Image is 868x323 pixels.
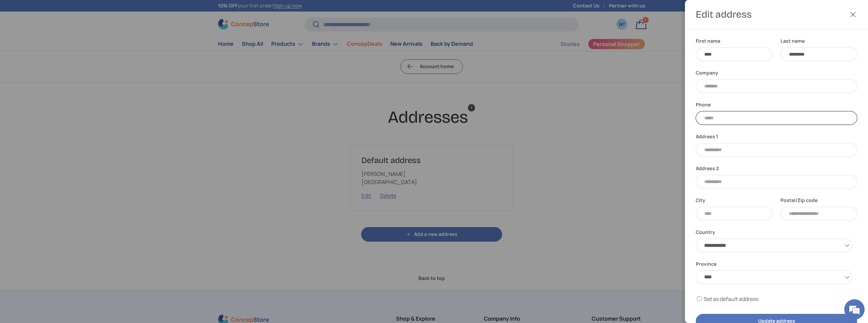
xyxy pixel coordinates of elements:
[696,101,857,108] label: Phone
[696,228,857,236] label: Country
[696,37,772,44] label: First name
[696,260,857,267] label: Province
[696,165,857,172] label: Address 2
[704,295,758,303] label: Set as default address
[696,8,752,21] h2: Edit address
[696,69,857,76] label: Company
[781,37,857,44] label: Last name
[781,197,857,204] label: Postal/Zip code
[696,133,857,140] label: Address 1
[696,197,772,204] label: City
